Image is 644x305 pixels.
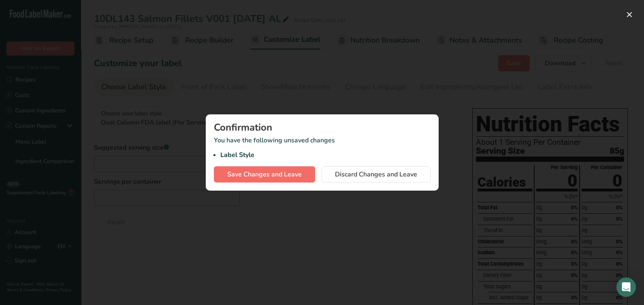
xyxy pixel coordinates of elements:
[214,166,315,183] button: Save Changes and Leave
[227,170,302,179] span: Save Changes and Leave
[214,122,431,132] div: Confirmation
[335,170,417,179] span: Discard Changes and Leave
[616,277,636,297] div: Open Intercom Messenger
[322,166,431,183] button: Discard Changes and Leave
[214,135,431,160] p: You have the following unsaved changes
[220,150,431,160] li: Label Style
